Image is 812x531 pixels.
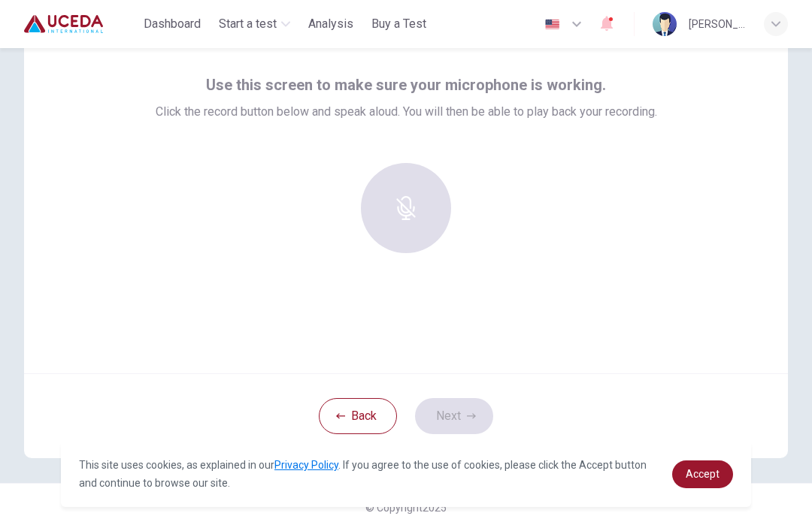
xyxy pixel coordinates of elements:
span: Use this screen to make sure your microphone is working. [206,73,606,97]
button: Start a test [213,11,296,38]
span: © Copyright 2025 [365,502,447,514]
span: Buy a Test [371,15,426,33]
img: Uceda logo [24,9,103,39]
button: Dashboard [138,11,207,38]
img: Profile picture [653,12,677,36]
span: Accept [686,468,720,480]
span: Dashboard [144,15,201,33]
span: Analysis [308,15,353,33]
a: dismiss cookie message [672,460,733,488]
button: Buy a Test [365,11,432,38]
a: Privacy Policy [274,459,338,471]
div: [PERSON_NAME] [PERSON_NAME] [PERSON_NAME] [689,15,746,33]
span: This site uses cookies, as explained in our . If you agree to the use of cookies, please click th... [79,459,647,489]
img: en [543,19,562,30]
span: Start a test [219,15,277,33]
button: Back [319,398,397,434]
div: cookieconsent [61,441,751,507]
a: Uceda logo [24,9,138,39]
button: Analysis [302,11,359,38]
span: Click the record button below and speak aloud. You will then be able to play back your recording. [156,103,657,121]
